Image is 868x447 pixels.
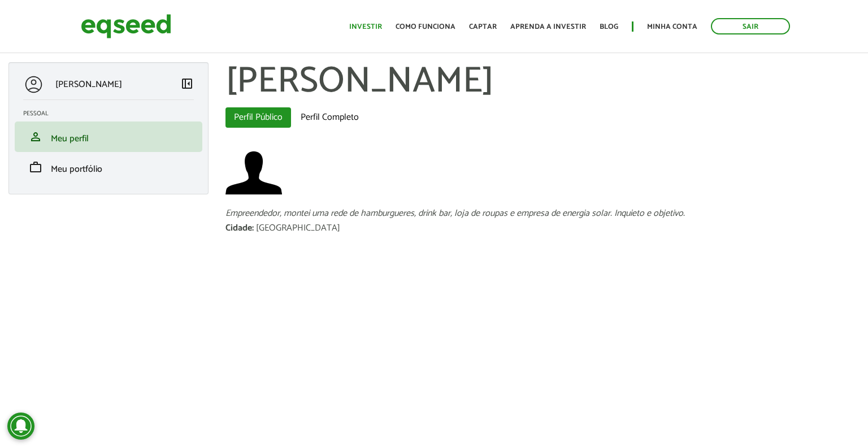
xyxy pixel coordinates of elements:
a: Perfil Completo [292,107,367,128]
div: [GEOGRAPHIC_DATA] [256,224,340,233]
a: Investir [349,23,382,31]
a: Como funciona [396,23,455,31]
a: Aprenda a investir [510,23,586,31]
a: Minha conta [647,23,697,31]
a: personMeu perfil [23,130,194,144]
a: Captar [469,23,497,31]
h2: Pessoal [23,110,202,117]
p: [PERSON_NAME] [55,79,122,90]
img: EqSeed [81,11,171,41]
span: work [29,160,42,174]
span: Meu perfil [51,131,89,146]
h1: [PERSON_NAME] [225,62,860,102]
li: Meu perfil [15,121,202,152]
a: Colapsar menu [180,77,194,93]
div: Cidade [225,224,256,233]
span: Meu portfólio [51,162,102,177]
a: workMeu portfólio [23,160,194,174]
a: Ver perfil do usuário. [225,145,282,201]
a: Blog [600,23,618,31]
a: Sair [711,18,790,34]
a: Perfil Público [225,107,291,128]
span: : [252,220,254,236]
div: Empreendedor, montei uma rede de hamburgueres, drink bar, loja de roupas e empresa de energia sol... [225,209,860,218]
span: person [29,130,42,144]
span: left_panel_close [180,77,194,90]
li: Meu portfólio [15,152,202,183]
img: Foto de Gustavo Agenor Paiva Fraga Filho [225,145,282,201]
